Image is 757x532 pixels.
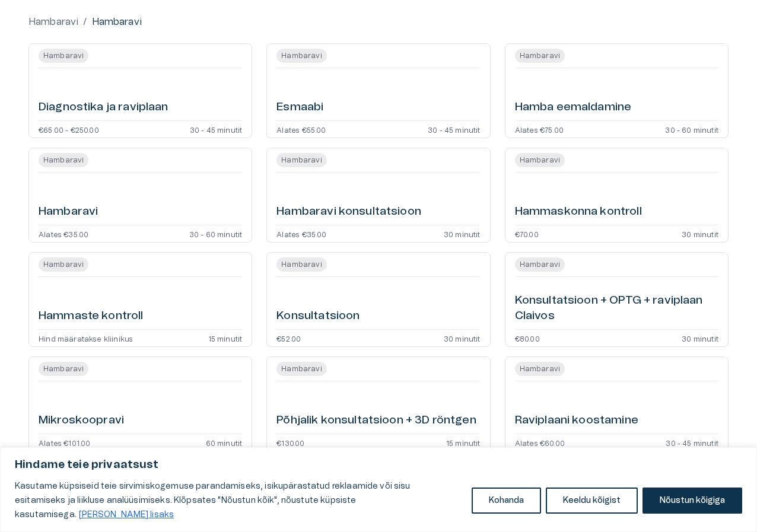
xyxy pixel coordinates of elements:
[83,15,87,29] p: /
[39,153,88,167] span: Hambaravi
[276,126,326,133] p: Alates €55.00
[446,439,481,446] p: 15 minutit
[515,335,540,342] p: €80.00
[515,439,565,446] p: Alates €60.00
[515,49,565,63] span: Hambaravi
[276,204,421,220] h6: Hambaravi konsultatsioon
[276,153,326,167] span: Hambaravi
[189,230,243,237] p: 30 - 60 minutit
[505,356,729,451] a: Open service booking details
[276,362,326,376] span: Hambaravi
[266,252,490,347] a: Open service booking details
[276,257,326,272] span: Hambaravi
[28,43,252,138] a: Open service booking details
[665,126,718,133] p: 30 - 60 minutit
[505,148,729,243] a: Open service booking details
[208,335,243,342] p: 15 minutit
[206,439,243,446] p: 60 minutit
[682,230,718,237] p: 30 minutit
[515,230,539,237] p: €70.00
[39,362,88,376] span: Hambaravi
[682,335,718,342] p: 30 minutit
[39,100,168,116] h6: Diagnostika ja raviplaan
[515,204,642,220] h6: Hammaskonna kontroll
[546,488,638,514] button: Keeldu kõigist
[515,362,565,376] span: Hambaravi
[515,153,565,167] span: Hambaravi
[39,49,88,63] span: Hambaravi
[190,126,243,133] p: 30 - 45 minutit
[505,43,729,138] a: Open service booking details
[15,479,463,522] p: Kasutame küpsiseid teie sirvimiskogemuse parandamiseks, isikupärastatud reklaamide või sisu esita...
[276,413,476,429] h6: Põhjalik konsultatsioon + 3D röntgen
[39,230,88,237] p: Alates €35.00
[276,100,323,116] h6: Esmaabi
[276,335,301,342] p: €52.00
[428,126,481,133] p: 30 - 45 minutit
[515,413,638,429] h6: Raviplaani koostamine
[444,335,481,342] p: 30 minutit
[266,43,490,138] a: Open service booking details
[515,100,632,116] h6: Hamba eemaldamine
[28,15,78,29] a: Hambaravi
[472,488,541,514] button: Kohanda
[444,230,481,237] p: 30 minutit
[276,308,360,324] h6: Konsultatsioon
[266,356,490,451] a: Open service booking details
[276,49,326,63] span: Hambaravi
[39,308,144,324] h6: Hammaste kontroll
[266,148,490,243] a: Open service booking details
[643,488,742,514] button: Nõustun kõigiga
[39,257,88,272] span: Hambaravi
[515,257,565,272] span: Hambaravi
[39,335,133,342] p: Hind määratakse kliinikus
[92,15,142,29] p: Hambaravi
[78,510,174,520] a: Loe lisaks
[61,9,78,19] span: Help
[39,413,124,429] h6: Mikroskoopravi
[39,126,99,133] p: €65.00 - €250.00
[28,356,252,451] a: Open service booking details
[28,252,252,347] a: Open service booking details
[39,439,90,446] p: Alates €101.00
[28,148,252,243] a: Open service booking details
[515,293,718,324] h6: Konsultatsioon + OPTG + raviplaan Claivos
[276,230,326,237] p: Alates €35.00
[505,252,729,347] a: Open service booking details
[515,126,564,133] p: Alates €75.00
[666,439,718,446] p: 30 - 45 minutit
[276,439,304,446] p: €130.00
[39,204,98,220] h6: Hambaravi
[15,458,742,472] p: Hindame teie privaatsust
